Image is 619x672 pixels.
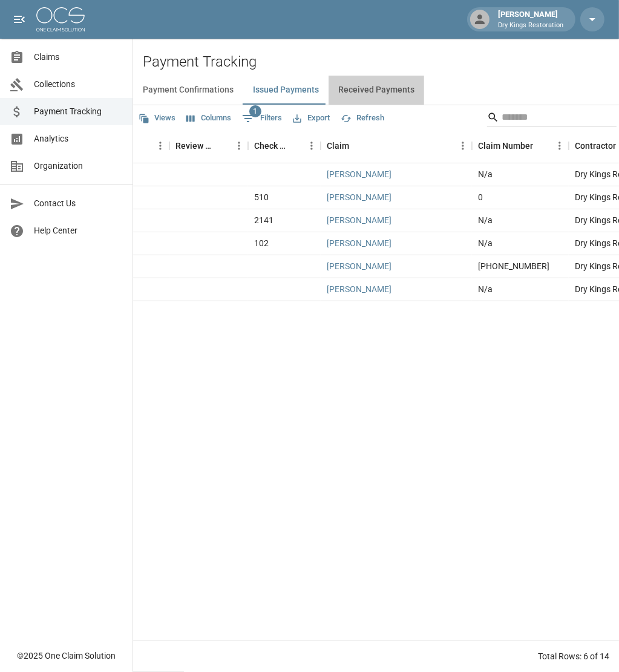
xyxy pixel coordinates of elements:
[303,137,321,155] button: Menu
[327,237,391,249] a: [PERSON_NAME]
[327,214,391,226] a: [PERSON_NAME]
[248,129,321,163] div: Check Number
[134,137,151,154] button: Sort
[349,137,366,154] button: Sort
[36,7,85,31] img: ocs-logo-white-transparent.png
[17,650,116,662] div: © 2025 One Claim Solution
[249,105,261,117] span: 1
[478,168,493,180] div: N/a
[454,137,472,155] button: Menu
[175,129,213,163] div: Review Status
[97,129,169,163] div: Status
[478,260,549,272] div: 1006-26-7316
[478,283,493,295] div: N/a
[239,109,285,128] button: Show filters
[34,160,123,172] span: Organization
[327,283,391,295] a: [PERSON_NAME]
[329,76,424,105] button: Received Payments
[286,137,303,154] button: Sort
[254,214,273,226] div: 2141
[34,132,123,145] span: Analytics
[230,137,248,155] button: Menu
[478,214,493,226] div: N/a
[321,129,472,163] div: Claim
[143,53,619,71] h2: Payment Tracking
[254,191,269,203] div: 510
[34,51,123,64] span: Claims
[472,129,569,163] div: Claim Number
[327,260,391,272] a: [PERSON_NAME]
[327,129,349,163] div: Claim
[7,7,31,31] button: open drawer
[133,76,243,105] button: Payment Confirmations
[487,108,617,129] div: Search
[34,105,123,118] span: Payment Tracking
[327,191,391,203] a: [PERSON_NAME]
[169,129,248,163] div: Review Status
[34,224,123,237] span: Help Center
[327,168,391,180] a: [PERSON_NAME]
[478,191,483,203] div: 0
[213,137,230,154] button: Sort
[575,129,616,163] div: Contractor
[183,109,234,128] button: Select columns
[478,237,493,249] div: N/a
[533,137,550,154] button: Sort
[338,109,387,128] button: Refresh
[136,109,178,128] button: Views
[290,109,333,128] button: Export
[34,197,123,210] span: Contact Us
[34,78,123,91] span: Collections
[243,76,329,105] button: Issued Payments
[551,137,569,155] button: Menu
[478,129,533,163] div: Claim Number
[151,137,169,155] button: Menu
[254,237,269,249] div: 102
[498,21,563,31] p: Dry Kings Restoration
[538,650,609,662] div: Total Rows: 6 of 14
[133,76,619,105] div: dynamic tabs
[493,8,568,30] div: [PERSON_NAME]
[254,129,286,163] div: Check Number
